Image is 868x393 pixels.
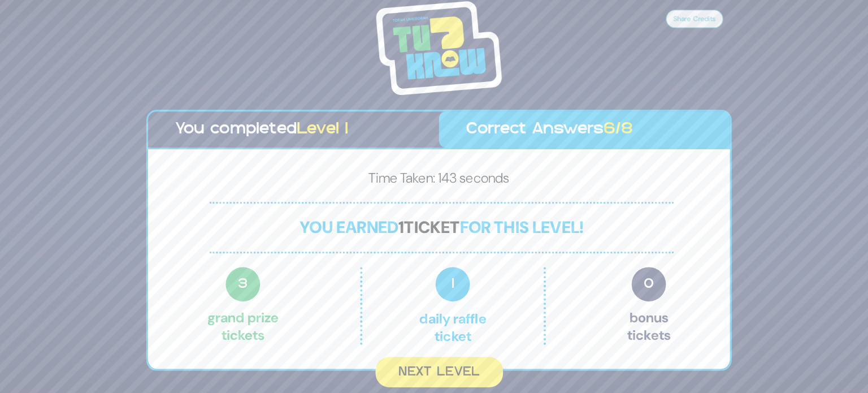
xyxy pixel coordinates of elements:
span: 1 [394,218,400,240]
button: Share Credits [658,14,715,32]
span: 1 [431,269,465,303]
span: 3 [223,269,257,303]
img: Tournament Logo [372,6,496,98]
span: Level 1 [293,125,344,140]
span: You earned for this level! [296,218,577,240]
p: Daily Raffle ticket [382,269,513,346]
p: Grand Prize tickets [205,269,276,346]
button: Next Level [371,357,497,387]
p: Time Taken: 143 seconds [164,170,704,195]
p: Bonus tickets [620,269,663,346]
span: 6/8 [597,125,626,140]
p: You completed [173,120,407,145]
span: ticket [400,218,454,240]
span: 0 [624,269,658,303]
p: Correct Answers [461,120,695,145]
